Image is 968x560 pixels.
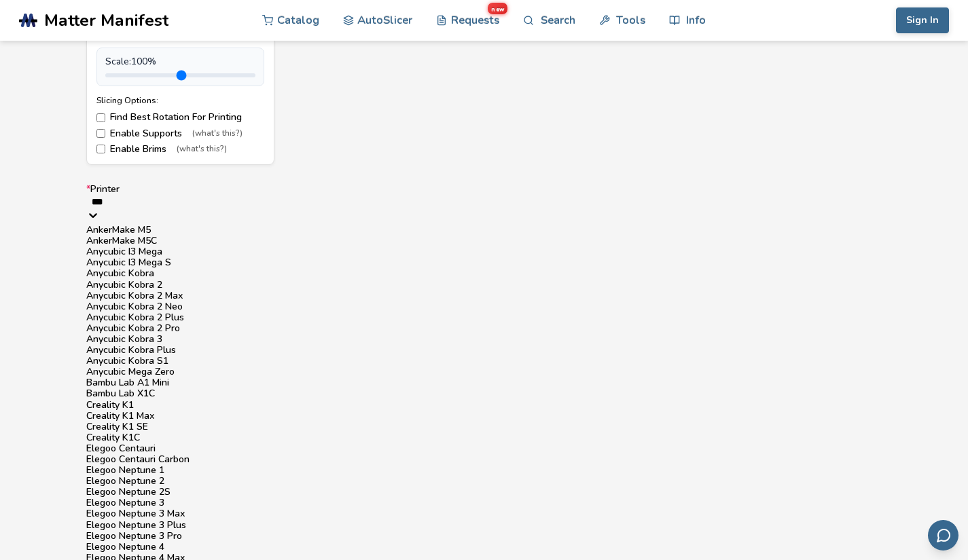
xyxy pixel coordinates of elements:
[96,129,105,138] input: Enable Supports(what's this?)
[86,377,882,388] div: Bambu Lab A1 Mini
[96,113,105,122] input: Find Best Rotation For Printing
[86,476,882,487] div: Elegoo Neptune 2
[86,356,882,367] div: Anycubic Kobra S1
[86,531,882,542] div: Elegoo Neptune 3 Pro
[86,301,882,312] div: Anycubic Kobra 2 Neo
[177,145,227,154] span: (what's this?)
[86,508,882,519] div: Elegoo Neptune 3 Max
[86,465,882,476] div: Elegoo Neptune 1
[86,225,882,236] div: AnkerMake M5
[896,7,949,33] button: Sign In
[86,498,882,508] div: Elegoo Neptune 3
[96,34,264,43] div: File Size: 4.36MB
[86,312,882,323] div: Anycubic Kobra 2 Plus
[86,280,882,291] div: Anycubic Kobra 2
[86,542,882,553] div: Elegoo Neptune 4
[96,144,264,155] label: Enable Brims
[86,487,882,498] div: Elegoo Neptune 2S
[96,112,264,123] label: Find Best Rotation For Printing
[86,246,882,257] div: Anycubic I3 Mega
[928,520,958,550] button: Send feedback via email
[488,3,507,14] span: new
[86,400,882,411] div: Creality K1
[192,129,243,138] span: (what's this?)
[92,196,877,207] input: *PrinterAnkerMake M5AnkerMake M5CAnycubic I3 MegaAnycubic I3 Mega SAnycubic KobraAnycubic Kobra 2...
[86,432,882,443] div: Creality K1C
[86,411,882,422] div: Creality K1 Max
[96,96,264,105] div: Slicing Options:
[86,291,882,301] div: Anycubic Kobra 2 Max
[86,388,882,399] div: Bambu Lab X1C
[86,257,882,268] div: Anycubic I3 Mega S
[86,454,882,465] div: Elegoo Centauri Carbon
[86,367,882,377] div: Anycubic Mega Zero
[86,268,882,279] div: Anycubic Kobra
[105,56,156,67] span: Scale: 100 %
[86,520,882,531] div: Elegoo Neptune 3 Plus
[96,128,264,139] label: Enable Supports
[44,11,168,30] span: Matter Manifest
[86,422,882,432] div: Creality K1 SE
[86,443,882,454] div: Elegoo Centauri
[86,236,882,246] div: AnkerMake M5C
[86,334,882,345] div: Anycubic Kobra 3
[86,323,882,334] div: Anycubic Kobra 2 Pro
[96,145,105,153] input: Enable Brims(what's this?)
[86,345,882,356] div: Anycubic Kobra Plus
